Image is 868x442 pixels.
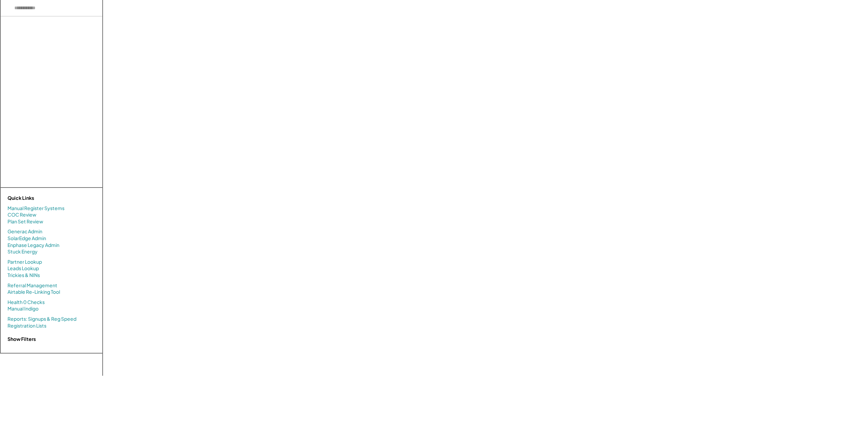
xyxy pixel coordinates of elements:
[8,336,36,342] strong: Show Filters
[8,322,46,329] a: Registration Lists
[8,195,76,202] div: Quick Links
[8,218,43,225] a: Plan Set Review
[8,205,64,212] a: Manual Register Systems
[8,242,59,249] a: Enphase Legacy Admin
[8,265,39,272] a: Leads Lookup
[8,235,46,242] a: SolarEdge Admin
[8,305,39,312] a: Manual Indigo
[8,248,38,255] a: Stuck Energy
[8,272,40,279] a: Trickies & NINs
[8,282,57,289] a: Referral Management
[8,289,60,295] a: Airtable Re-Linking Tool
[8,259,42,265] a: Partner Lookup
[8,211,36,218] a: COC Review
[8,316,76,322] a: Reports: Signups & Reg Speed
[8,299,45,306] a: Health 0 Checks
[8,228,42,235] a: Generac Admin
